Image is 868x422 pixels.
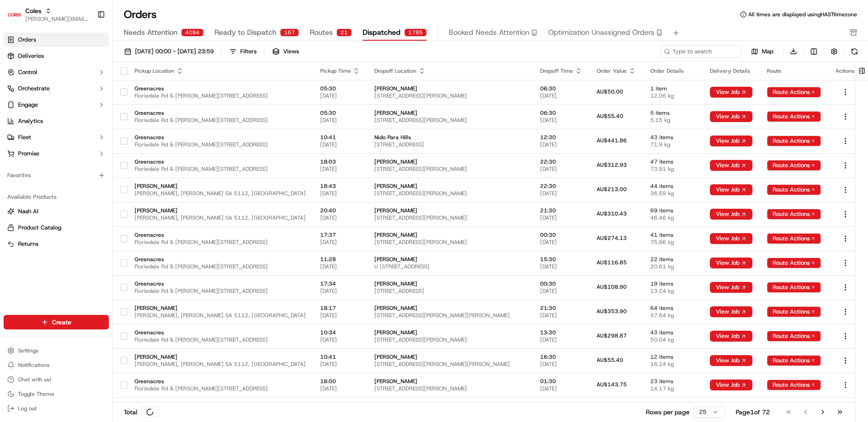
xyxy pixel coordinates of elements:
img: 1736555255976-a54dd68f-1ca7-489b-9aae-adbdc363a1c4 [18,141,25,148]
span: Floriedale Rd & [PERSON_NAME][STREET_ADDRESS] [135,239,306,246]
span: Engage [18,101,38,109]
input: Got a question? Start typing here... [23,58,163,68]
span: Notifications [18,361,50,369]
span: 17:34 [320,280,360,287]
span: Knowledge Base [18,178,69,187]
span: [PERSON_NAME], [PERSON_NAME] SA 5112, [GEOGRAPHIC_DATA] [135,312,306,319]
div: Dropoff Location [374,67,526,75]
span: Returns [18,240,38,248]
a: Powered byPylon [64,199,109,206]
span: 21:30 [540,305,582,312]
span: 10:41 [320,134,360,141]
span: [PERSON_NAME] [374,280,526,287]
button: Views [268,45,303,58]
span: AU$213.00 [597,186,627,193]
span: [DATE] [540,287,582,295]
div: Pickup Location [135,67,306,75]
span: 00:30 [540,231,582,239]
span: [PERSON_NAME] [374,109,526,117]
span: 16.14 kg [650,361,695,368]
div: Actions [835,67,855,75]
span: [PERSON_NAME] [374,329,526,336]
img: Joseph V. [9,131,23,146]
span: [DATE] [320,385,360,392]
button: Route Actions [767,258,821,268]
a: View Job [710,89,752,96]
span: [DATE] [540,239,582,246]
button: [PERSON_NAME][EMAIL_ADDRESS][DOMAIN_NAME] [25,15,90,23]
span: 22:30 [540,158,582,165]
span: Nido Para Hills [374,134,526,141]
div: 4094 [181,28,204,37]
span: 05:30 [320,85,360,92]
button: Notifications [4,359,109,371]
div: Order Value [597,67,636,75]
a: View Job [710,137,752,145]
span: 5 items [650,109,695,117]
span: [DATE] [540,117,582,124]
span: 44 items [650,183,695,190]
span: U [STREET_ADDRESS] [374,263,526,270]
span: Product Catalog [18,224,61,232]
span: [DATE] [540,361,582,368]
span: [PERSON_NAME], [PERSON_NAME] SA 5112, [GEOGRAPHIC_DATA] [135,190,306,197]
span: Coles [25,6,42,15]
a: 📗Knowledge Base [5,174,73,190]
a: View Job [710,162,752,169]
span: 12.06 kg [650,92,695,99]
span: [DATE] [320,239,360,246]
div: Available Products [4,190,109,204]
span: Greenacres [135,158,306,165]
span: Control [18,68,37,76]
span: AU$55.40 [597,113,623,120]
span: AU$274.13 [597,234,627,242]
div: We're available if you need us! [41,95,124,103]
span: Fleet [18,133,31,141]
span: Ready to Dispatch [215,27,276,38]
a: Nash AI [7,207,105,216]
span: 19 items [650,280,695,287]
a: View Job [710,284,752,291]
span: Analytics [18,117,43,125]
span: AU$353.90 [597,308,627,315]
img: 1736555255976-a54dd68f-1ca7-489b-9aae-adbdc363a1c4 [9,86,25,103]
span: Promise [18,150,39,158]
span: 12:30 [540,134,582,141]
span: Orchestrate [18,84,50,93]
a: 💻API Documentation [73,174,149,190]
span: 11:28 [320,256,360,263]
span: 43 items [650,329,695,336]
span: Greenacres [135,329,306,336]
span: [DATE] [320,287,360,295]
span: 18:17 [320,305,360,312]
button: View Job [710,355,752,366]
span: Create [52,318,71,327]
span: [PERSON_NAME], [PERSON_NAME] SA 5112, [GEOGRAPHIC_DATA] [135,361,306,368]
button: Product Catalog [4,220,109,235]
span: AU$116.85 [597,259,627,266]
span: [DATE] [320,165,360,173]
button: Fleet [4,130,109,145]
span: Greenacres [135,378,306,385]
button: Route Actions [767,111,821,122]
button: Route Actions [767,282,821,293]
span: [DATE] [320,336,360,343]
button: Route Actions [767,355,821,366]
span: [DATE] [80,140,98,147]
button: Nash AI [4,204,109,219]
span: 1 item [650,85,695,92]
span: [DATE] [540,190,582,197]
a: Deliveries [4,49,109,63]
span: [DATE] [320,312,360,319]
a: Orders [4,33,109,47]
button: Settings [4,344,109,357]
button: Orchestrate [4,81,109,96]
span: [DATE] [320,117,360,124]
span: [PERSON_NAME] [374,378,526,385]
img: 1756434665150-4e636765-6d04-44f2-b13a-1d7bbed723a0 [19,86,35,103]
button: Map [745,46,779,57]
span: Nash AI [18,207,38,216]
div: Filters [240,47,257,56]
span: 46.46 kg [650,214,695,221]
a: Analytics [4,114,109,128]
